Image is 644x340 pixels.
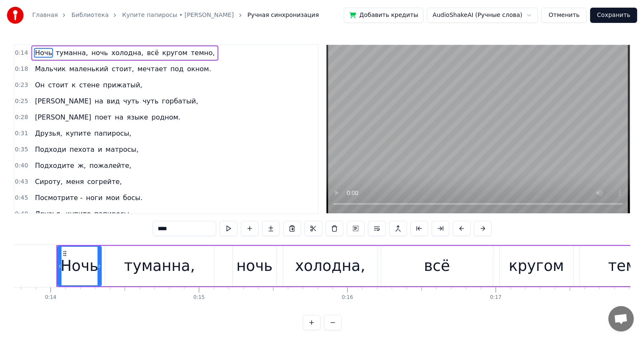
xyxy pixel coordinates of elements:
[78,80,100,90] span: стене
[590,8,637,23] button: Сохранить
[15,210,28,218] span: 0:48
[34,177,63,187] span: Сироту,
[65,209,92,219] span: купите
[142,96,159,106] span: чуть
[32,11,58,20] a: Главная
[344,8,424,23] button: Добавить кредиты
[236,255,273,277] div: ночь
[45,294,56,301] div: 0:14
[71,11,109,20] a: Библиотека
[102,80,143,90] span: прижатый,
[34,209,63,219] span: Друзья,
[15,49,28,57] span: 0:14
[65,128,92,138] span: купите
[608,306,634,332] a: Открытый чат
[65,177,85,187] span: меня
[122,11,234,20] a: Купите папиросы • [PERSON_NAME]
[15,162,28,170] span: 0:40
[106,96,121,106] span: вид
[105,145,139,154] span: матросы,
[97,145,103,154] span: и
[15,81,28,89] span: 0:23
[146,48,159,58] span: всё
[55,48,89,58] span: туманна,
[15,178,28,186] span: 0:43
[94,112,112,122] span: поет
[91,48,109,58] span: ночь
[93,209,132,219] span: папиросы,
[61,255,98,277] div: Ночь
[170,64,184,74] span: под
[34,80,45,90] span: Он
[15,194,28,202] span: 0:45
[85,193,103,203] span: ноги
[7,7,24,24] img: youka
[15,65,28,73] span: 0:18
[93,128,132,138] span: папиросы,
[123,96,140,106] span: чуть
[424,255,450,277] div: всё
[32,11,319,20] nav: breadcrumb
[124,255,195,277] div: туманна,
[34,112,92,122] span: [PERSON_NAME]
[86,177,123,187] span: согрейте,
[186,64,212,74] span: окном.
[190,48,216,58] span: темно,
[15,97,28,106] span: 0:25
[15,145,28,154] span: 0:35
[34,128,63,138] span: Друзья,
[122,193,143,203] span: босы.
[509,255,564,277] div: кругом
[94,96,104,106] span: на
[34,64,67,74] span: Мальчик
[34,48,53,58] span: Ночь
[34,193,83,203] span: Посмотрите -
[193,294,205,301] div: 0:15
[47,80,70,90] span: стоит
[111,64,135,74] span: стоит,
[162,48,189,58] span: кругом
[89,161,132,170] span: пожалейте,
[541,8,587,23] button: Отменить
[77,161,87,170] span: ж,
[111,48,145,58] span: холодна,
[68,64,109,74] span: маленький
[15,113,28,122] span: 0:28
[114,112,124,122] span: на
[151,112,181,122] span: родном.
[295,255,365,277] div: холодна,
[15,129,28,138] span: 0:31
[34,145,67,154] span: Подходи
[105,193,120,203] span: мои
[71,80,77,90] span: к
[126,112,149,122] span: языке
[161,96,199,106] span: горбатый,
[34,96,92,106] span: [PERSON_NAME]
[490,294,502,301] div: 0:17
[137,64,168,74] span: мечтает
[342,294,353,301] div: 0:16
[69,145,95,154] span: пехота
[34,161,75,170] span: Подходите
[248,11,319,20] span: Ручная синхронизация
